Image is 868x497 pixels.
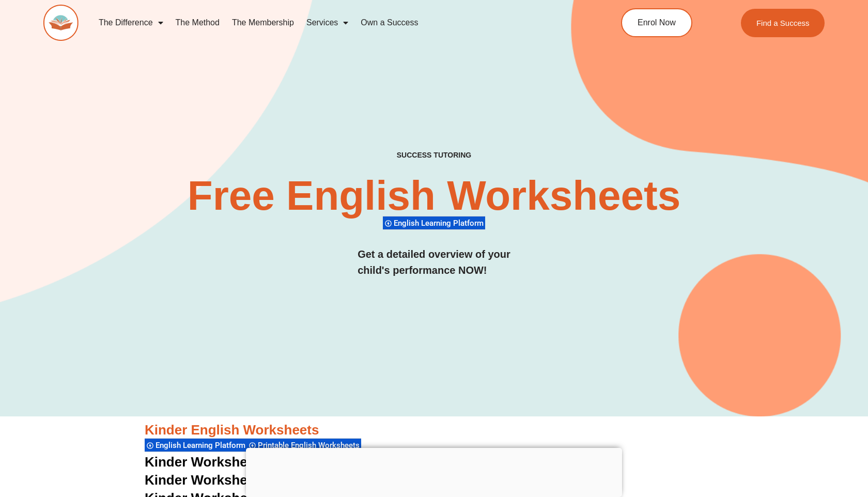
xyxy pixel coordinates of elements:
a: Kinder Worksheet 1:Identifying Uppercase and Lowercase Letters [145,454,565,470]
div: Printable English Worksheets [247,438,361,452]
span: Kinder Worksheet 1: [145,454,275,470]
iframe: Advertisement [246,448,622,494]
h3: Kinder English Worksheets [145,422,723,439]
span: English Learning Platform [156,441,249,450]
a: The Difference [92,11,169,35]
a: Services [300,11,354,35]
a: Enrol Now [621,8,692,37]
a: Kinder Worksheet 2:Tracing Letters of the Alphabet [145,472,472,488]
span: Find a Success [756,19,809,27]
h4: SUCCESS TUTORING​ [318,151,550,160]
nav: Menu [92,11,576,35]
a: The Membership [226,11,300,35]
span: Kinder Worksheet 2: [145,472,275,488]
a: Find a Success [740,9,825,37]
h3: Get a detailed overview of your child's performance NOW! [358,246,510,278]
span: Enrol Now [638,19,676,27]
h2: Free English Worksheets​ [176,175,692,216]
a: The Method [169,11,226,35]
a: Own a Success [354,11,424,35]
div: English Learning Platform [145,438,247,452]
span: Printable English Worksheets [258,441,363,450]
div: English Learning Platform [383,216,485,230]
span: English Learning Platform [394,219,487,228]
